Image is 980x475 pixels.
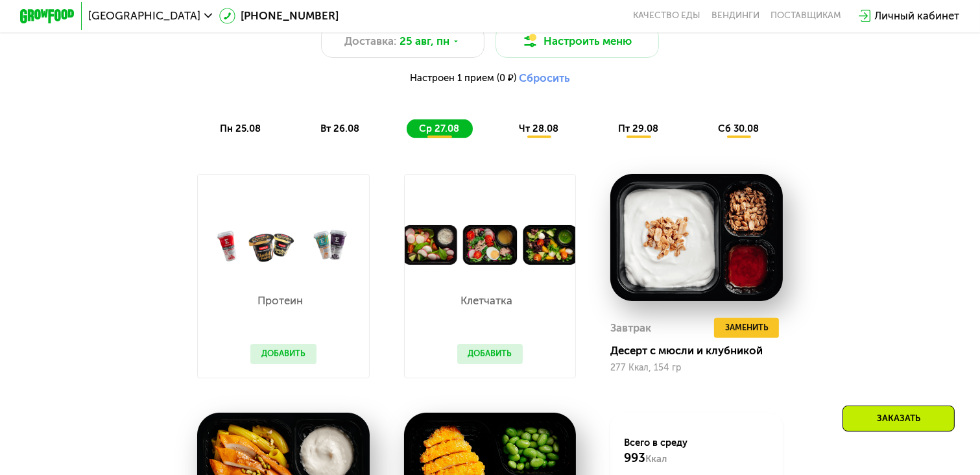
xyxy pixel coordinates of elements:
div: Личный кабинет [875,8,960,24]
div: 277 Ккал, 154 гр [610,363,783,373]
span: пн 25.08 [220,123,261,134]
button: Заменить [714,318,780,338]
div: Заказать [843,406,955,432]
span: чт 28.08 [519,123,558,134]
span: 993 [624,450,645,465]
span: 25 авг, пн [400,33,449,49]
a: Качество еды [634,10,701,21]
span: [GEOGRAPHIC_DATA] [88,10,200,21]
a: Вендинги [711,10,759,21]
span: вт 26.08 [320,123,359,134]
div: Десерт с мюсли и клубникой [610,344,794,358]
a: [PHONE_NUMBER] [219,8,339,24]
div: Завтрак [610,318,651,338]
span: Доставка: [344,33,396,49]
span: ср 27.08 [419,123,459,134]
span: Заменить [725,321,769,335]
button: Сбросить [519,71,570,85]
button: Настроить меню [496,25,659,58]
button: Добавить [457,344,523,364]
p: Протеин [250,295,309,306]
span: Настроен 1 прием (0 ₽) [410,73,516,83]
button: Добавить [250,344,317,364]
div: Всего в среду [624,436,769,466]
span: Ккал [645,453,667,465]
span: пт 29.08 [618,123,658,134]
div: поставщикам [771,10,841,21]
p: Клетчатка [457,295,516,306]
span: сб 30.08 [718,123,759,134]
